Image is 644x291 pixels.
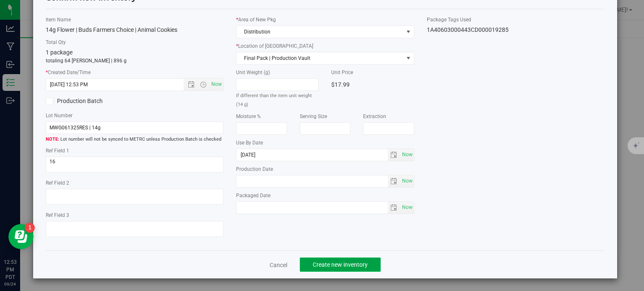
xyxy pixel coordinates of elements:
[236,192,414,199] label: Packaged Date
[25,223,35,233] iframe: Resource center unread badge
[388,175,400,187] span: select
[363,113,414,120] label: Extraction
[46,39,224,46] label: Total Qty
[46,57,224,64] p: totaling 64 [PERSON_NAME] | 896 g
[236,139,414,147] label: Use By Date
[46,179,224,187] label: Ref Field 2
[236,113,287,120] label: Moisture %
[400,202,414,214] span: select
[400,149,414,161] span: Set Current date
[400,201,414,214] span: Set Current date
[46,49,73,56] span: 1 package
[236,69,319,76] label: Unit Weight (g)
[184,81,198,88] span: Open the date view
[236,42,414,50] label: Location of [GEOGRAPHIC_DATA]
[403,52,414,64] span: select
[46,69,224,76] label: Created Date/Time
[46,112,224,119] label: Lot Number
[46,26,224,34] div: 14g Flower | Buds Farmers Choice | Animal Cookies
[388,149,400,161] span: select
[210,78,224,90] span: Set Current date
[331,69,414,76] label: Unit Price
[388,202,400,214] span: select
[8,224,34,249] iframe: Resource center
[46,136,224,143] span: Lot number will not be synced to METRC unless Production Batch is checked
[46,16,224,23] label: Item Name
[236,52,403,64] span: Final Pack | Production Vault
[270,261,287,269] a: Cancel
[196,81,210,88] span: Open the time view
[236,165,414,173] label: Production Date
[427,26,605,34] div: 1A40603000443CD000019285
[400,175,414,187] span: select
[331,78,414,91] div: $17.99
[46,97,128,106] label: Production Batch
[427,16,605,23] label: Package Tags Used
[400,149,414,161] span: select
[400,175,414,187] span: Set Current date
[46,211,224,219] label: Ref Field 3
[313,261,368,268] span: Create new inventory
[300,113,351,120] label: Serving Size
[236,93,312,107] small: If different than the item unit weight (14 g)
[300,258,381,272] button: Create new inventory
[236,26,403,38] span: Distribution
[236,16,414,23] label: Area of New Pkg
[46,147,224,155] label: Ref Field 1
